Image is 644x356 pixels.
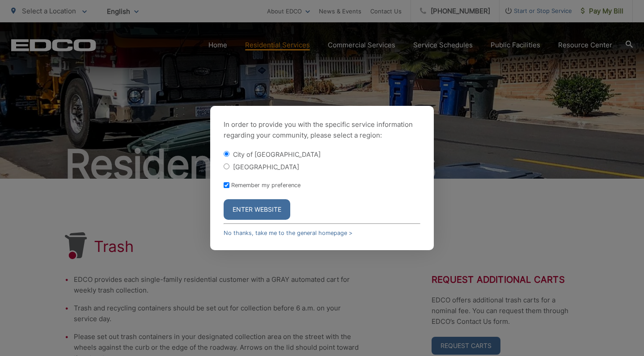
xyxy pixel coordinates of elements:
[224,119,420,141] p: In order to provide you with the specific service information regarding your community, please se...
[233,151,321,158] label: City of [GEOGRAPHIC_DATA]
[233,163,299,171] label: [GEOGRAPHIC_DATA]
[224,230,352,236] a: No thanks, take me to the general homepage >
[231,182,301,188] label: Remember my preference
[224,199,290,220] button: Enter Website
